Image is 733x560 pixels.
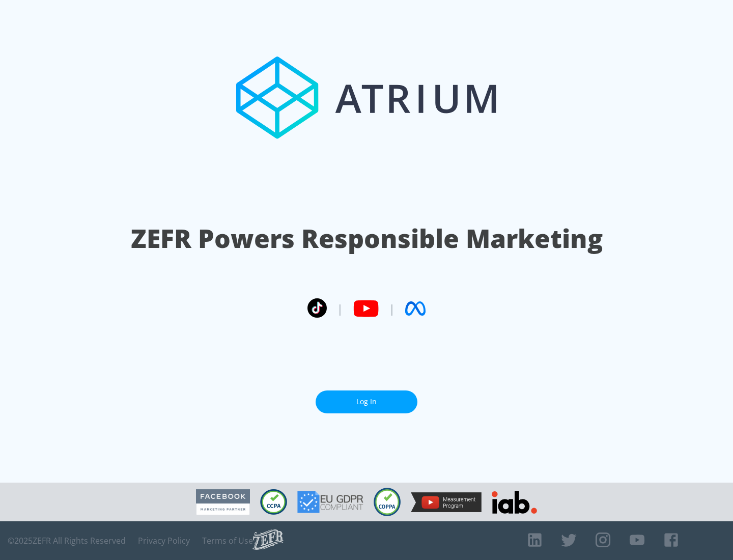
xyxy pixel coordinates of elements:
span: | [389,301,395,316]
img: CCPA Compliant [260,489,287,515]
span: © 2025 ZEFR All Rights Reserved [8,536,126,546]
a: Log In [316,390,417,413]
img: IAB [492,491,537,514]
a: Privacy Policy [138,536,190,546]
a: Terms of Use [202,536,253,546]
img: Facebook Marketing Partner [196,489,250,515]
span: | [337,301,343,316]
img: YouTube Measurement Program [411,492,482,512]
img: GDPR Compliant [297,491,363,513]
h1: ZEFR Powers Responsible Marketing [131,221,603,256]
img: COPPA Compliant [374,488,401,516]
